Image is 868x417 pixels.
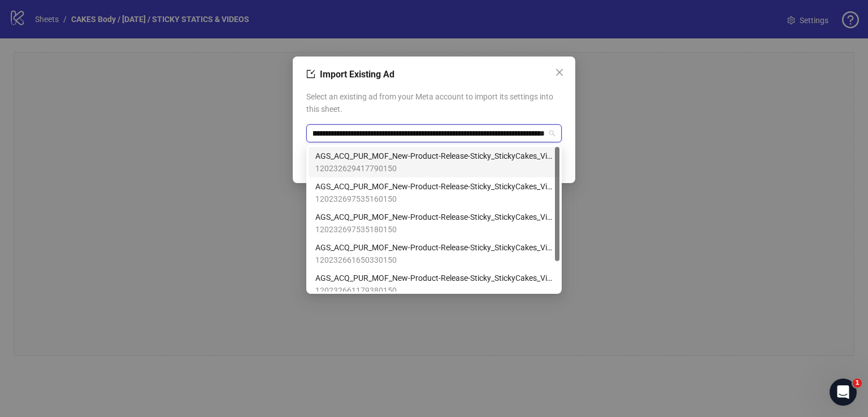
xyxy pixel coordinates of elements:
iframe: Intercom live chat [830,379,857,406]
span: Import Existing Ad [320,69,394,80]
span: AGS_ACQ_PUR_MOF_New-Product-Release-Sticky_StickyCakes_Video_Value=CREATOR_Creator_Ad-2_=LC-2_Org... [315,272,553,284]
span: 120232661650330150 [315,254,553,266]
span: 120232697535180150 [315,223,553,236]
span: close [555,68,564,77]
div: AGS_ACQ_PUR_MOF_New-Product-Release-Sticky_StickyCakes_Video_Value=CREATOR_Creator_Ad-2_=LC-2_Org... [309,147,559,177]
span: import [306,69,315,79]
span: 120232661179380150 [315,284,553,297]
span: 1 [853,379,862,388]
span: AGS_ACQ_PUR_MOF_New-Product-Release-Sticky_StickyCakes_Video_Value=CREATOR_Creator_Ad-2_=LC-2_Org... [315,211,553,223]
div: AGS_ACQ_PUR_MOF_New-Product-Release-Sticky_StickyCakes_Video_Value=CREATOR_Creator_Ad-2_=LC-2_Org... [309,238,559,269]
div: AGS_ACQ_PUR_MOF_New-Product-Release-Sticky_StickyCakes_Video_Value=CREATOR_Creator_Ad-2_=LC-2_Org... [309,269,559,299]
div: AGS_ACQ_PUR_MOF_New-Product-Release-Sticky_StickyCakes_Video_Value=CREATOR_Creator_Ad-2_=LC-2_Org... [309,177,559,208]
span: AGS_ACQ_PUR_MOF_New-Product-Release-Sticky_StickyCakes_Video_Value=CREATOR_Creator_Ad-2_=LC-2_Org... [315,150,553,162]
span: Select an existing ad from your Meta account to import its settings into this sheet. [306,90,562,115]
span: 120232697535160150 [315,193,553,205]
div: AGS_ACQ_PUR_MOF_New-Product-Release-Sticky_StickyCakes_Video_Value=CREATOR_Creator_Ad-2_=LC-2_Org... [309,208,559,238]
span: 120232629417790150 [315,162,553,175]
span: AGS_ACQ_PUR_MOF_New-Product-Release-Sticky_StickyCakes_Video_Value=CREATOR_Creator_Ad-2_=LC-2_Org... [315,241,553,254]
button: Close [550,63,568,81]
span: AGS_ACQ_PUR_MOF_New-Product-Release-Sticky_StickyCakes_Video_Value=CREATOR_Creator_Ad-2_=LC-2_Org... [315,180,553,193]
